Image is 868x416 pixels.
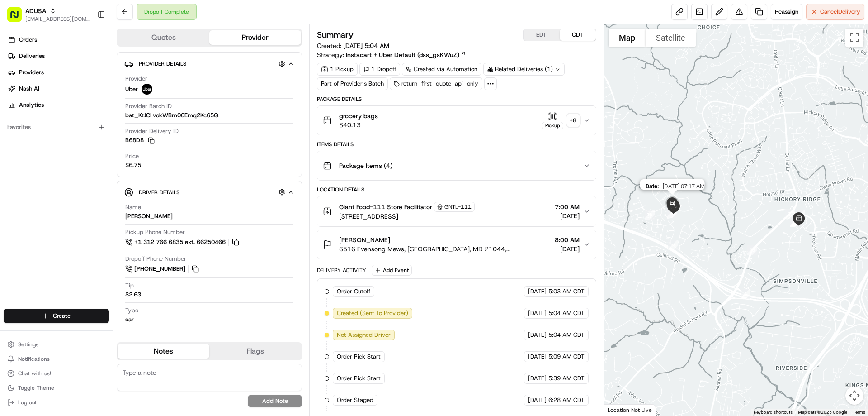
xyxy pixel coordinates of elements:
div: 📗 [9,132,16,139]
span: Pickup Phone Number [125,228,185,236]
span: Not Assigned Driver [337,331,391,339]
span: [DATE] [528,331,547,339]
button: ADUSA[EMAIL_ADDRESS][DOMAIN_NAME] [4,4,94,25]
span: 7:00 AM [555,202,580,211]
span: [STREET_ADDRESS] [339,212,475,221]
button: Start new chat [154,89,165,100]
span: 5:04 AM CDT [548,331,585,339]
span: bat_KtJCLvokWBm00Emq2Kc65Q [125,111,218,120]
a: Deliveries [4,49,113,63]
div: 💻 [76,132,84,139]
span: Provider [125,75,147,83]
button: grocery bags$40.13Pickup+8 [317,106,595,135]
button: Giant Food-111 Store FacilitatorGNTL-111[STREET_ADDRESS]7:00 AM[DATE] [317,196,595,226]
div: Favorites [4,120,109,134]
button: Provider [209,30,301,45]
a: Providers [4,65,113,80]
span: [DATE] 07:17 AM [662,183,704,190]
button: Toggle fullscreen view [845,29,863,47]
button: Notes [118,344,209,359]
div: Start new chat [31,86,148,96]
button: Toggle Theme [4,382,109,394]
img: Nash [9,9,27,27]
span: Created (Sent To Provider) [337,309,408,317]
span: [DATE] [528,374,547,383]
div: 12 [792,207,809,224]
span: Dropoff Phone Number [125,255,186,263]
button: Keyboard shortcuts [754,409,793,416]
div: 8 [787,214,804,231]
span: Provider Details [139,60,186,67]
a: +1 312 766 6835 ext. 66250466 [125,237,241,247]
div: 6 [737,286,754,303]
button: Create [4,309,109,323]
span: Deliveries [19,52,45,60]
div: + 8 [567,114,580,127]
span: [DATE] [528,353,547,361]
img: Google [606,404,636,416]
a: Instacart + Uber Default (dss_gsKWuZ) [346,50,466,59]
button: Settings [4,338,109,351]
span: [DATE] 5:04 AM [343,42,389,50]
span: Type [125,306,138,315]
span: 5:04 AM CDT [548,309,585,317]
button: Reassign [771,4,802,20]
span: Instacart + Uber Default (dss_gsKWuZ) [346,50,459,59]
span: [DATE] [555,211,580,220]
span: Knowledge Base [18,131,69,140]
span: API Documentation [85,131,145,140]
div: We're available if you need us! [31,96,114,103]
span: [DATE] [528,287,547,296]
span: 8:00 AM [555,235,580,244]
button: Show satellite imagery [646,29,696,47]
div: Items Details [317,141,596,148]
span: GNTL-111 [444,203,472,210]
div: 16 [664,204,681,221]
div: 15 [641,206,658,223]
button: Notifications [4,353,109,365]
button: Log out [4,396,109,409]
div: 9 [788,213,805,230]
span: 5:09 AM CDT [548,353,585,361]
span: Created: [317,41,389,50]
button: [EMAIL_ADDRESS][DOMAIN_NAME] [25,15,90,23]
span: Package Items ( 4 ) [339,161,392,170]
button: Map camera controls [845,387,863,405]
span: Log out [18,399,37,406]
span: Provider Delivery ID [125,127,179,135]
button: B68D8 [125,136,155,144]
span: Cancel Delivery [820,8,860,16]
span: Nash AI [19,85,39,93]
button: Driver Details [124,185,294,200]
span: +1 312 766 6835 ext. 66250466 [134,238,226,246]
span: Order Staged [337,396,373,404]
a: Orders [4,33,113,47]
span: grocery bags [339,111,378,120]
span: Tip [125,282,134,290]
div: 1 Dropoff [359,63,400,76]
h3: Summary [317,31,354,39]
button: Add Event [372,265,412,276]
button: ADUSA [25,6,46,15]
div: Strategy: [317,50,466,59]
span: Order Pick Start [337,374,381,383]
span: Date : [645,183,659,190]
button: Chat with us! [4,367,109,380]
button: [PERSON_NAME]6516 Evensong Mews, [GEOGRAPHIC_DATA], MD 21044, [GEOGRAPHIC_DATA]8:00 AM[DATE] [317,230,595,259]
div: return_first_quote_api_only [390,77,482,90]
span: Settings [18,341,38,348]
button: [PHONE_NUMBER] [125,264,200,274]
span: Chat with us! [18,370,51,377]
span: Order Pick Start [337,353,381,361]
span: $6.75 [125,161,141,169]
span: 5:03 AM CDT [548,287,585,296]
button: EDT [524,29,560,41]
div: Related Deliveries (1) [483,63,565,76]
div: Created via Automation [402,63,481,76]
button: CancelDelivery [806,4,864,20]
div: Package Details [317,96,596,103]
span: $40.13 [339,120,378,129]
div: Location Details [317,186,596,193]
